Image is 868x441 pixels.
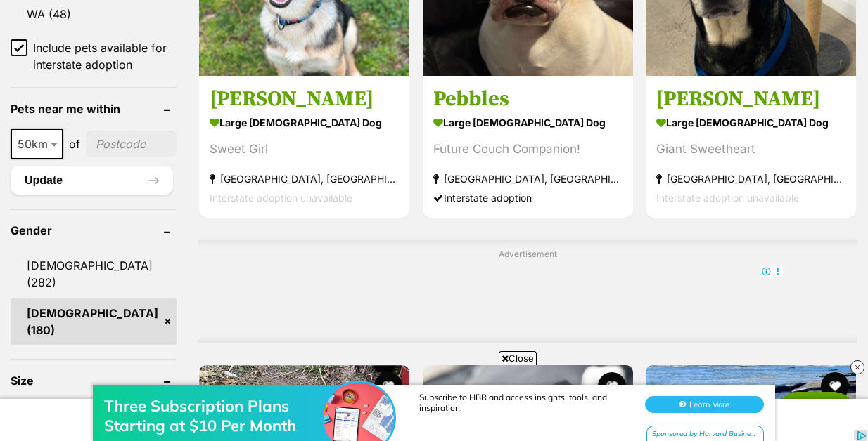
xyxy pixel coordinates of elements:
[433,169,623,188] strong: [GEOGRAPHIC_DATA], [GEOGRAPHIC_DATA]
[324,26,394,96] img: Three Subscription Plans Starting at $10 Per Month
[433,112,623,133] strong: large [DEMOGRAPHIC_DATA] Dog
[210,169,399,188] strong: [GEOGRAPHIC_DATA], [GEOGRAPHIC_DATA]
[499,351,537,365] span: Close
[433,140,623,159] div: Future Couch Companion!
[433,86,623,112] h3: Pebbles
[210,140,399,159] div: Sweet Girl
[198,240,857,343] div: Advertisement
[656,169,845,188] strong: [GEOGRAPHIC_DATA], [GEOGRAPHIC_DATA]
[210,192,352,204] span: Interstate adoption unavailable
[69,136,80,152] span: of
[11,251,177,297] a: [DEMOGRAPHIC_DATA] (282)
[210,86,399,112] h3: [PERSON_NAME]
[11,39,177,73] a: Include pets available for interstate adoption
[646,69,764,86] div: Sponsored by Harvard Business Review
[104,39,329,79] div: Three Subscription Plans Starting at $10 Per Month
[646,75,856,218] a: [PERSON_NAME] large [DEMOGRAPHIC_DATA] Dog Giant Sweetheart [GEOGRAPHIC_DATA], [GEOGRAPHIC_DATA] ...
[86,131,177,157] input: postcode
[11,103,177,115] header: Pets near me within
[272,265,784,329] iframe: Advertisement
[656,86,845,112] h3: [PERSON_NAME]
[11,129,63,159] span: 50km
[11,166,173,195] button: Update
[33,39,177,73] span: Include pets available for interstate adoption
[850,360,864,374] img: close_rtb.svg
[12,134,62,154] span: 50km
[656,192,799,204] span: Interstate adoption unavailable
[645,39,764,56] button: Learn More
[423,75,633,218] a: Pebbles large [DEMOGRAPHIC_DATA] Dog Future Couch Companion! [GEOGRAPHIC_DATA], [GEOGRAPHIC_DATA]...
[433,188,623,207] div: Interstate adoption
[656,140,845,159] div: Giant Sweetheart
[11,224,177,237] header: Gender
[656,112,845,133] strong: large [DEMOGRAPHIC_DATA] Dog
[419,35,630,56] div: Subscribe to HBR and access insights, tools, and inspiration.
[199,75,409,218] a: [PERSON_NAME] large [DEMOGRAPHIC_DATA] Dog Sweet Girl [GEOGRAPHIC_DATA], [GEOGRAPHIC_DATA] Inters...
[210,112,399,133] strong: large [DEMOGRAPHIC_DATA] Dog
[11,298,177,345] a: [DEMOGRAPHIC_DATA] (180)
